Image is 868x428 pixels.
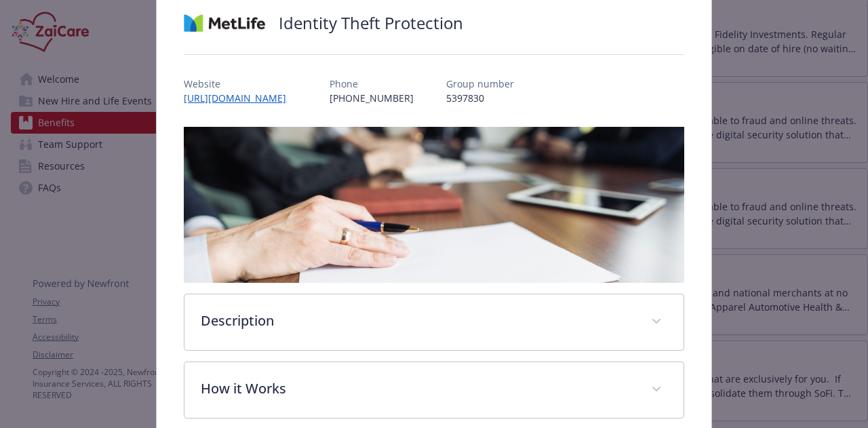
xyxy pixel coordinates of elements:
p: How it Works [201,378,634,399]
p: Website [184,77,297,91]
p: [PHONE_NUMBER] [330,91,414,105]
img: banner [184,127,684,283]
p: Group number [446,77,514,91]
div: How it Works [184,362,683,418]
h2: Identity Theft Protection [279,12,463,35]
div: Description [184,294,683,350]
p: Phone [330,77,414,91]
img: Metlife Inc [184,3,265,43]
p: Description [201,311,634,331]
a: [URL][DOMAIN_NAME] [184,92,297,104]
p: 5397830 [446,91,514,105]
